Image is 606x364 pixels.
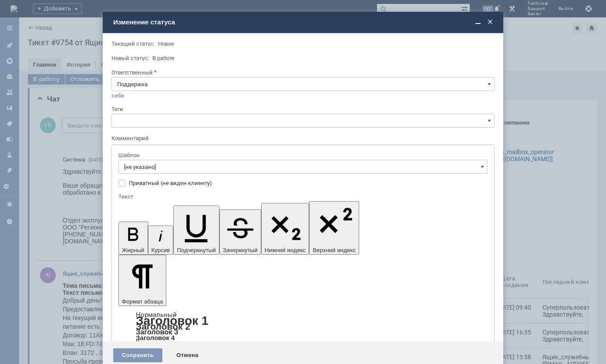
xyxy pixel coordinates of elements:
[111,106,493,112] div: Теги
[136,321,190,331] a: Заголовок 2
[111,40,155,47] label: Текущий статус:
[219,209,261,255] button: Зачеркнутый
[151,247,170,253] span: Курсив
[118,312,488,346] div: Формат абзаца
[158,40,174,47] span: Новое
[111,92,125,99] a: себе
[122,298,163,305] span: Формат абзаца
[313,247,356,253] span: Верхний индекс
[111,135,493,143] div: Комментарий
[118,194,486,199] div: Текст
[118,222,148,255] button: Жирный
[111,55,149,61] label: Новый статус:
[136,314,209,327] a: Заголовок 1
[129,180,486,187] label: Приватный (не виден клиенту)
[136,311,177,319] a: Нормальный
[118,152,486,158] div: Шаблон
[136,328,178,336] a: Заголовок 3
[136,339,148,347] a: Код
[148,226,174,255] button: Курсив
[474,18,482,27] span: Свернуть (Ctrl + M)
[173,206,219,255] button: Подчеркнутый
[265,247,306,253] span: Нижний индекс
[113,18,495,26] div: Изменение статуса
[136,334,175,341] a: Заголовок 4
[223,247,258,253] span: Зачеркнутый
[111,70,493,75] div: Ответственный
[309,201,359,255] button: Верхний индекс
[261,203,310,255] button: Нижний индекс
[152,55,175,61] span: В работе
[122,247,145,253] span: Жирный
[486,18,495,27] span: Закрыть
[118,255,166,306] button: Формат абзаца
[177,247,215,253] span: Подчеркнутый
